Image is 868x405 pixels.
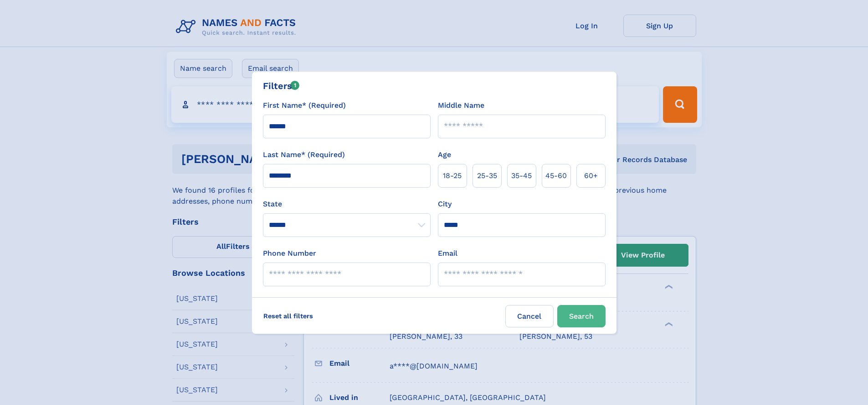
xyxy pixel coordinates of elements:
span: 25‑35 [477,170,497,181]
label: Age [438,149,451,160]
span: 45‑60 [545,170,567,181]
span: 18‑25 [443,170,462,181]
div: Filters [263,79,300,93]
span: 60+ [584,170,598,181]
label: Middle Name [438,100,484,111]
label: Reset all filters [257,305,319,327]
span: 35‑45 [511,170,532,181]
label: Email [438,248,457,259]
label: City [438,199,452,210]
label: First Name* (Required) [263,100,346,111]
label: State [263,199,431,210]
button: Search [557,305,606,327]
label: Last Name* (Required) [263,149,345,160]
label: Phone Number [263,248,316,259]
label: Cancel [505,305,554,327]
